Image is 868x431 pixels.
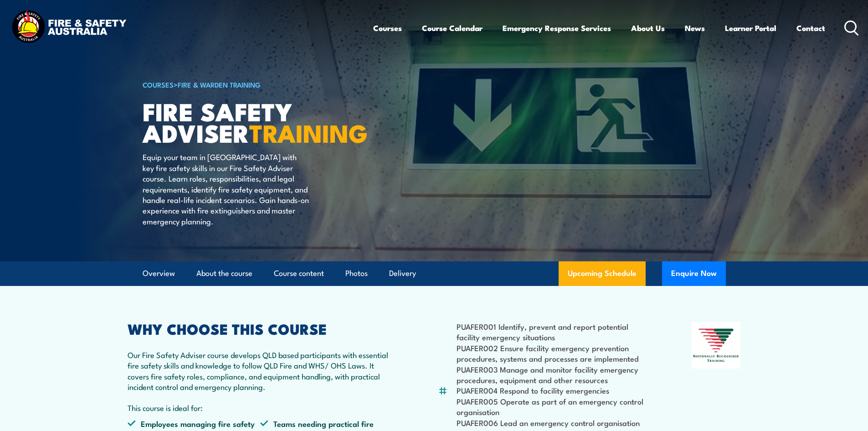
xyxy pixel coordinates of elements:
li: PUAFER005 Operate as part of an emergency control organisation [457,396,647,417]
li: PUAFER006 Lead an emergency control organisation [457,417,647,428]
button: Enquire Now [662,261,726,286]
a: COURSES [143,79,174,89]
a: News [685,16,705,40]
p: Equip your team in [GEOGRAPHIC_DATA] with key fire safety skills in our Fire Safety Adviser cours... [143,151,309,226]
a: Courses [373,16,402,40]
a: Upcoming Schedule [559,261,646,286]
p: Our Fire Safety Adviser course develops QLD based participants with essential fire safety skills ... [128,349,394,392]
a: About the course [196,261,252,286]
h6: > [143,79,368,90]
a: Course content [274,261,324,286]
li: PUAFER002 Ensure facility emergency prevention procedures, systems and processes are implemented [457,343,647,364]
a: Learner Portal [725,16,776,40]
img: Nationally Recognised Training logo. [692,322,741,369]
h1: FIRE SAFETY ADVISER [143,100,368,143]
a: Overview [143,261,175,286]
h2: WHY CHOOSE THIS COURSE [128,322,394,335]
a: Emergency Response Services [503,16,611,40]
p: This course is ideal for: [128,402,394,413]
li: PUAFER001 Identify, prevent and report potential facility emergency situations [457,321,647,343]
a: Photos [345,261,368,286]
a: About Us [631,16,665,40]
li: PUAFER003 Manage and monitor facility emergency procedures, equipment and other resources [457,364,647,385]
a: Contact [796,16,825,40]
a: Fire & Warden Training [178,79,261,89]
a: Delivery [389,261,416,286]
li: PUAFER004 Respond to facility emergencies [457,385,647,395]
a: Course Calendar [422,16,483,40]
strong: TRAINING [249,113,368,151]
